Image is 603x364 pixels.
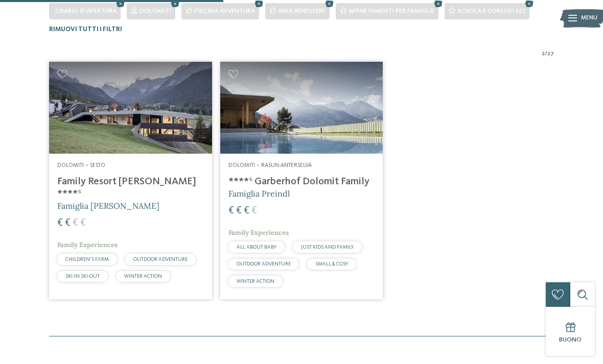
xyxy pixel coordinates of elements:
[228,176,375,188] h4: ****ˢ Garberhof Dolomit Family
[228,228,289,237] span: Family Experiences
[57,218,63,228] span: €
[49,62,212,153] img: Family Resort Rainer ****ˢ
[301,245,354,250] span: JUST KIDS AND FAMILY
[349,8,434,14] span: Appartamenti per famiglie
[124,274,162,279] span: WINTER ACTION
[133,257,188,262] span: OUTDOOR ADVENTURE
[57,201,159,211] span: Famiglia [PERSON_NAME]
[65,218,71,228] span: €
[251,206,257,216] span: €
[140,8,171,14] span: Dolomiti
[65,257,109,262] span: CHILDREN’S FARM
[65,274,100,279] span: SKI-IN SKI-OUT
[220,62,383,299] a: Cercate un hotel per famiglie? Qui troverete solo i migliori! Dolomiti – Rasun-Anterselva ****ˢ G...
[49,26,122,33] span: Rimuovi tutti i filtri
[57,176,204,200] h4: Family Resort [PERSON_NAME] ****ˢ
[547,50,554,58] span: 27
[228,162,312,168] span: Dolomiti – Rasun-Anterselva
[228,206,234,216] span: €
[57,240,118,249] span: Family Experiences
[244,206,249,216] span: €
[73,218,78,228] span: €
[545,50,547,58] span: /
[237,279,274,284] span: WINTER ACTION
[237,245,276,250] span: ALL ABOUT BABY
[220,62,383,153] img: Cercate un hotel per famiglie? Qui troverete solo i migliori!
[237,261,291,266] span: OUTDOOR ADVENTURE
[55,8,117,14] span: Orario d'apertura
[236,206,242,216] span: €
[80,218,86,228] span: €
[194,8,255,14] span: Piscina avventura
[542,50,545,58] span: 2
[228,188,290,199] span: Famiglia Preindl
[315,261,348,266] span: SMALL & COSY
[546,307,595,356] a: Buono
[49,62,212,299] a: Cercate un hotel per famiglie? Qui troverete solo i migliori! Dolomiti – Sesto Family Resort [PER...
[278,8,326,14] span: Area benessere
[559,336,582,343] span: Buono
[457,8,525,14] span: Scuola e corsi di sci
[57,162,105,168] span: Dolomiti – Sesto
